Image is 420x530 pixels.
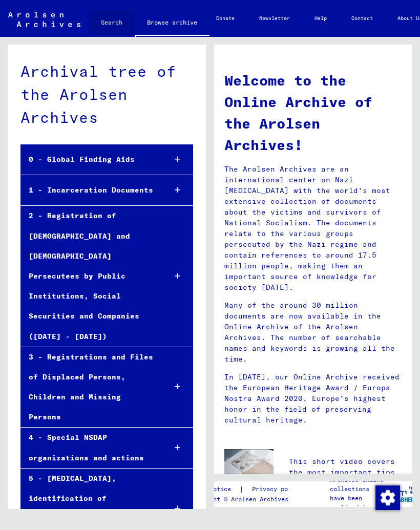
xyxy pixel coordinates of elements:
[224,164,402,293] p: The Arolsen Archives are an international center on Nazi [MEDICAL_DATA] with the world’s most ext...
[21,428,158,468] div: 4 - Special NSDAP organizations and actions
[224,449,274,476] img: video.jpg
[244,484,314,495] a: Privacy policy
[381,481,419,506] img: yv_logo.png
[339,6,385,31] a: Contact
[89,10,135,35] a: Search
[289,456,402,499] p: This short video covers the most important tips for searching the Online Archive.
[224,372,402,426] p: In [DATE], our Online Archive received the European Heritage Award / Europa Nostra Award 2020, Eu...
[21,150,158,169] div: 0 - Global Finding Aids
[224,70,402,156] h1: Welcome to the Online Archive of the Arolsen Archives!
[8,12,80,27] img: Arolsen_neg.svg
[302,6,339,31] a: Help
[188,484,314,495] div: |
[247,6,302,31] a: Newsletter
[375,485,400,510] img: Change consent
[20,60,193,129] div: Archival tree of the Arolsen Archives
[375,485,400,510] div: Change consent
[21,180,158,200] div: 1 - Incarceration Documents
[188,495,314,504] p: Copyright © Arolsen Archives, 2021
[204,6,247,31] a: Donate
[21,347,158,428] div: 3 - Registrations and Files of Displaced Persons, Children and Missing Persons
[135,10,209,37] a: Browse archive
[21,206,158,346] div: 2 - Registration of [DEMOGRAPHIC_DATA] and [DEMOGRAPHIC_DATA] Persecutees by Public Institutions,...
[330,494,388,521] p: have been realized in partnership with
[224,300,402,365] p: Many of the around 30 million documents are now available in the Online Archive of the Arolsen Ar...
